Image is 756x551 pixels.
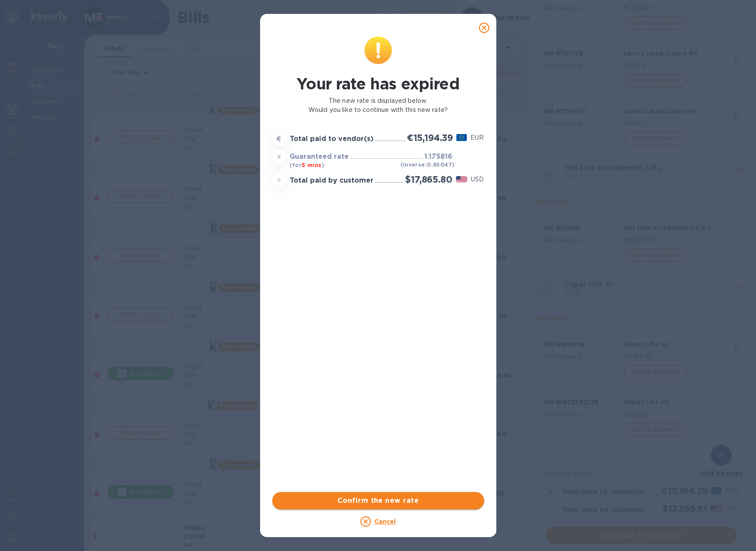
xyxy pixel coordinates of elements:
b: (for ) [290,162,324,168]
h2: €15,194.39 [407,132,453,143]
strong: € [277,135,281,142]
h2: $17,865.80 [405,174,452,185]
p: The new rate is displayed below. Would you like to continue with this new rate? [272,96,484,115]
p: EUR [470,133,484,142]
p: USD [471,175,484,184]
h1: Your rate has expired [272,75,484,93]
div: x [272,149,286,163]
img: USD [456,176,468,182]
h3: Guaranteed rate [290,153,349,161]
div: = [272,173,286,187]
u: Cancel [374,518,396,525]
span: Confirm the new rate [279,495,477,506]
h3: 1.175816 [424,153,452,161]
span: 5 mins [302,162,321,168]
button: Confirm the new rate [272,492,484,509]
h3: Total paid by customer [290,177,373,185]
b: (inverse: 0.85047 ) [400,161,455,168]
h3: Total paid to vendor(s) [290,135,373,143]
